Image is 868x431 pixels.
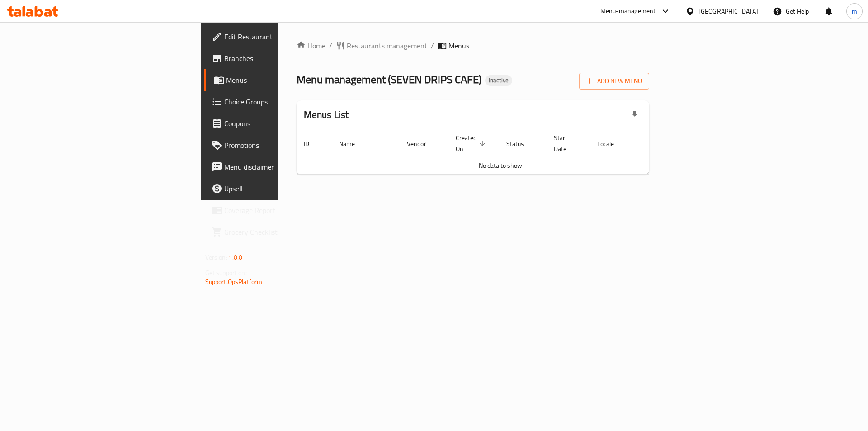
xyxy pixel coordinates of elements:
[224,118,339,129] span: Coupons
[852,6,857,16] span: m
[204,91,346,113] a: Choice Groups
[204,69,346,91] a: Menus
[456,133,488,154] span: Created On
[224,140,339,151] span: Promotions
[205,267,247,279] span: Get support on:
[224,183,339,194] span: Upsell
[204,156,346,178] a: Menu disclaimer
[204,113,346,134] a: Coupons
[224,31,339,42] span: Edit Restaurant
[297,40,650,51] nav: breadcrumb
[204,199,346,221] a: Coverage Report
[347,40,427,51] span: Restaurants management
[554,133,579,154] span: Start Date
[600,6,656,17] div: Menu-management
[224,53,339,64] span: Branches
[339,138,367,149] span: Name
[204,178,346,199] a: Upsell
[479,160,522,171] span: No data to show
[485,75,512,86] div: Inactive
[304,108,349,122] h2: Menus List
[224,161,339,172] span: Menu disclaimer
[407,138,438,149] span: Vendor
[637,130,704,157] th: Actions
[304,138,321,149] span: ID
[336,40,427,51] a: Restaurants management
[297,69,481,90] span: Menu management ( SEVEN DRIPS CAFE )
[448,40,469,51] span: Menus
[204,26,346,47] a: Edit Restaurant
[204,134,346,156] a: Promotions
[229,251,243,263] span: 1.0.0
[224,205,339,216] span: Coverage Report
[297,130,704,175] table: enhanced table
[431,40,434,51] li: /
[586,76,642,87] span: Add New Menu
[485,76,512,84] span: Inactive
[226,75,339,85] span: Menus
[506,138,536,149] span: Status
[597,138,626,149] span: Locale
[205,251,227,263] span: Version:
[224,227,339,237] span: Grocery Checklist
[205,276,263,288] a: Support.OpsPlatform
[579,73,649,90] button: Add New Menu
[698,6,758,16] div: [GEOGRAPHIC_DATA]
[624,104,646,126] div: Export file
[204,47,346,69] a: Branches
[204,221,346,243] a: Grocery Checklist
[224,96,339,107] span: Choice Groups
